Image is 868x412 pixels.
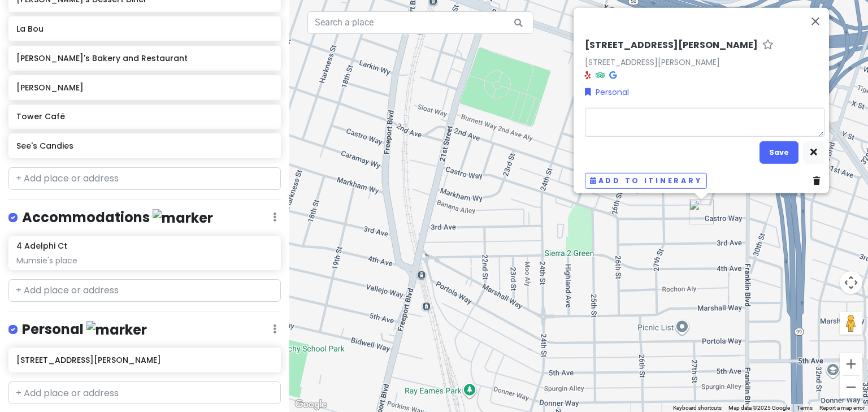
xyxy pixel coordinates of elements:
[585,172,707,189] button: Add to itinerary
[86,321,147,339] img: marker
[16,355,272,365] h6: [STREET_ADDRESS][PERSON_NAME]
[153,209,213,227] img: marker
[16,255,272,266] div: Mumsie's place
[728,405,790,411] span: Map data ©2025 Google
[16,241,67,251] h6: 4 Adelphi Ct
[16,24,272,34] h6: La Bou
[840,353,862,375] button: Zoom in
[759,141,798,163] button: Save
[819,405,865,411] a: Report a map error
[22,209,213,227] h4: Accommodations
[16,53,272,63] h6: [PERSON_NAME]'s Bakery and Restaurant
[8,167,281,190] input: + Add place or address
[585,56,720,67] a: [STREET_ADDRESS][PERSON_NAME]
[802,7,829,34] button: Close
[8,279,281,302] input: + Add place or address
[22,320,147,339] h4: Personal
[307,11,533,34] input: Search a place
[840,271,862,294] button: Map camera controls
[16,83,272,93] h6: [PERSON_NAME]
[292,397,329,412] a: Open this area in Google Maps (opens a new window)
[8,381,281,404] input: + Add place or address
[609,71,617,79] i: Google Maps
[840,312,862,335] button: Drag Pegman onto the map to open Street View
[585,39,758,51] h6: [STREET_ADDRESS][PERSON_NAME]
[292,397,329,412] img: Google
[585,86,629,98] a: Personal
[596,71,605,79] i: Tripadvisor
[689,200,714,224] div: 2800 Castro Way
[762,39,774,51] a: Star place
[16,111,272,122] h6: Tower Café
[813,174,824,187] a: Delete place
[16,141,272,151] h6: See's Candies
[673,404,722,412] button: Keyboard shortcuts
[840,376,862,398] button: Zoom out
[797,405,813,411] a: Terms (opens in new tab)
